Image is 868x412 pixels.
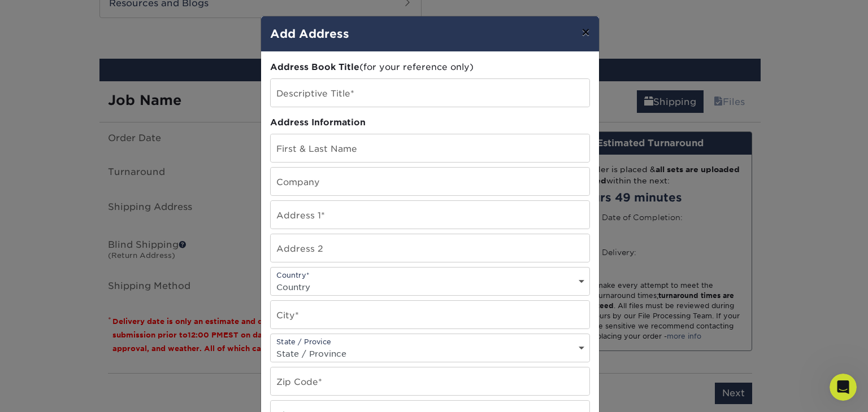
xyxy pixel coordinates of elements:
[270,25,590,42] h4: Add Address
[270,62,359,72] span: Address Book Title
[830,374,857,401] iframe: Intercom live chat
[270,61,590,74] div: (for your reference only)
[270,116,590,129] div: Address Information
[572,16,598,48] button: ×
